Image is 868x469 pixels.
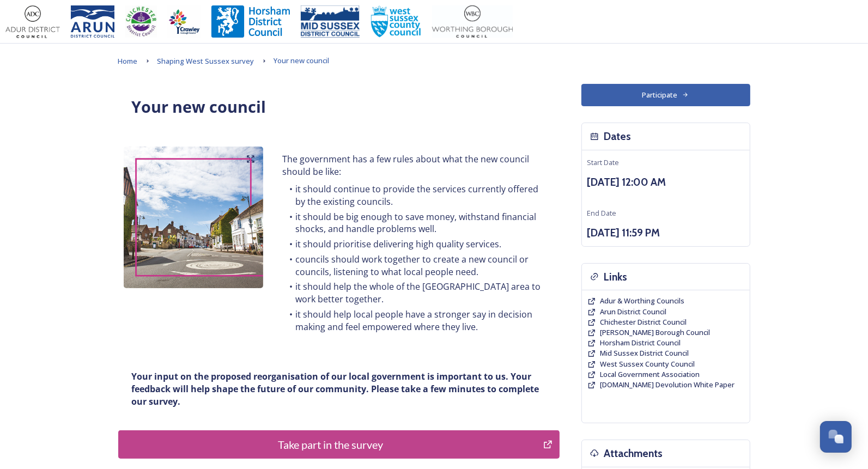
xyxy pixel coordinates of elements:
img: Adur%20logo%20%281%29.jpeg [5,5,60,38]
button: Participate [581,84,750,106]
li: it should help the whole of the [GEOGRAPHIC_DATA] area to work better together. [282,281,545,305]
a: Chichester District Council [600,317,687,327]
span: Your new council [274,56,330,65]
img: CDC%20Logo%20-%20you%20may%20have%20a%20better%20version.jpg [125,5,157,38]
li: it should prioritise delivering high quality services. [282,238,545,251]
img: Worthing_Adur%20%281%29.jpg [432,5,513,38]
h3: [DATE] 11:59 PM [587,225,744,241]
strong: Your new council [132,96,266,117]
h3: [DATE] 12:00 AM [587,174,744,190]
li: it should be big enough to save money, withstand financial shocks, and handle problems well. [282,211,545,235]
span: Shaping West Sussex survey [157,56,254,66]
a: Horsham District Council [600,338,681,348]
a: [PERSON_NAME] Borough Council [600,327,711,338]
span: Adur & Worthing Councils [600,296,685,306]
img: Horsham%20DC%20Logo.jpg [211,5,290,38]
img: 150ppimsdc%20logo%20blue.png [301,5,360,38]
span: Home [118,56,138,66]
a: Arun District Council [600,307,667,317]
h3: Links [604,269,628,285]
a: Mid Sussex District Council [600,348,689,358]
div: Take part in the survey [124,436,538,453]
img: Crawley%20BC%20logo.jpg [168,5,201,38]
h3: Dates [604,129,632,144]
a: Local Government Association [600,369,700,380]
a: Shaping West Sussex survey [157,54,254,68]
li: it should help local people have a stronger say in decision making and feel empowered where they ... [282,308,545,333]
a: West Sussex County Council [600,359,695,369]
img: WSCCPos-Spot-25mm.jpg [371,5,422,38]
span: Start Date [587,157,620,167]
img: Arun%20District%20Council%20logo%20blue%20CMYK.jpg [71,5,114,38]
span: Mid Sussex District Council [600,348,689,358]
a: [DOMAIN_NAME] Devolution White Paper [600,380,735,390]
a: Home [118,54,138,68]
li: it should continue to provide the services currently offered by the existing councils. [282,183,545,208]
button: Take part in the survey [118,430,560,459]
a: Adur & Worthing Councils [600,296,685,306]
strong: Your input on the proposed reorganisation of our local government is important to us. Your feedba... [132,370,542,407]
span: West Sussex County Council [600,359,695,369]
h3: Attachments [604,446,663,461]
span: End Date [587,208,617,218]
span: Horsham District Council [600,338,681,348]
p: The government has a few rules about what the new council should be like: [282,153,545,178]
span: Chichester District Council [600,317,687,327]
li: councils should work together to create a new council or councils, listening to what local people... [282,253,545,278]
button: Open Chat [820,421,852,453]
span: Arun District Council [600,307,667,316]
span: Local Government Association [600,369,700,379]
